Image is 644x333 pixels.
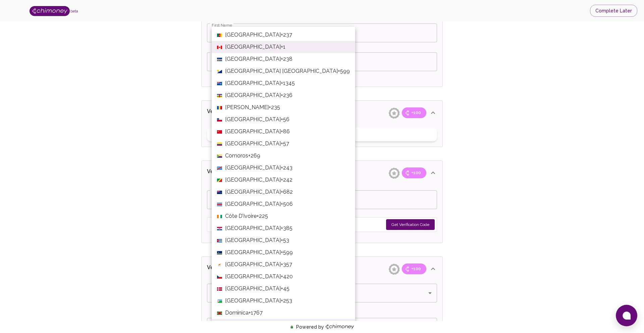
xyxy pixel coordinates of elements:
[225,31,281,39] span: [GEOGRAPHIC_DATA]
[225,91,281,99] span: [GEOGRAPHIC_DATA]
[269,103,280,111] span: +235
[257,212,268,220] span: +225
[281,43,285,51] span: +1
[225,200,281,208] span: [GEOGRAPHIC_DATA]
[281,176,292,184] span: +242
[225,297,281,305] span: [GEOGRAPHIC_DATA]
[281,260,292,269] span: +357
[225,176,281,184] span: [GEOGRAPHIC_DATA]
[225,43,281,51] span: [GEOGRAPHIC_DATA]
[225,321,281,329] span: [GEOGRAPHIC_DATA]
[281,115,289,124] span: +56
[225,115,281,124] span: [GEOGRAPHIC_DATA]
[225,164,281,172] span: [GEOGRAPHIC_DATA]
[281,164,292,172] span: +243
[281,321,285,329] span: +1
[281,236,289,244] span: +53
[616,305,637,326] button: Open chat window
[225,260,281,269] span: [GEOGRAPHIC_DATA]
[281,273,293,281] span: +420
[225,152,248,160] span: Comoros
[281,79,295,87] span: +1345
[225,103,269,111] span: [PERSON_NAME]
[225,140,281,148] span: [GEOGRAPHIC_DATA]
[225,79,281,87] span: [GEOGRAPHIC_DATA]
[281,200,293,208] span: +506
[281,248,293,256] span: +599
[225,224,281,232] span: [GEOGRAPHIC_DATA]
[281,55,292,63] span: +238
[225,236,281,244] span: [GEOGRAPHIC_DATA]
[225,212,257,220] span: Côte d’Ivoire
[281,31,292,39] span: +237
[281,128,290,136] span: +86
[225,188,281,196] span: [GEOGRAPHIC_DATA]
[281,224,292,232] span: +385
[225,67,338,75] span: [GEOGRAPHIC_DATA] [GEOGRAPHIC_DATA]
[225,248,281,256] span: [GEOGRAPHIC_DATA]
[249,309,263,317] span: +1767
[338,67,350,75] span: +599
[225,273,281,281] span: [GEOGRAPHIC_DATA]
[281,297,292,305] span: +253
[225,55,281,63] span: [GEOGRAPHIC_DATA]
[225,128,281,136] span: [GEOGRAPHIC_DATA]
[281,285,289,293] span: +45
[281,91,292,99] span: +236
[225,285,281,293] span: [GEOGRAPHIC_DATA]
[248,152,260,160] span: +269
[225,309,249,317] span: Dominica
[281,188,293,196] span: +682
[281,140,289,148] span: +57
